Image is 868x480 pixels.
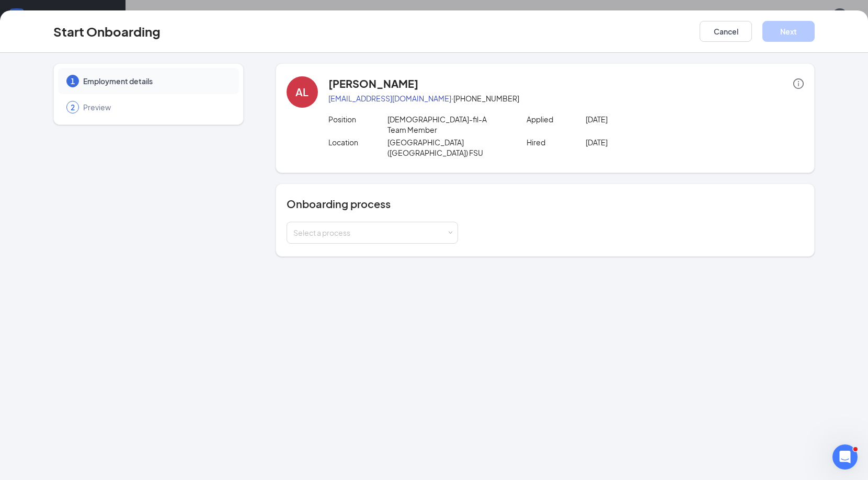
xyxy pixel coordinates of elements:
span: 1 [71,76,75,86]
p: [GEOGRAPHIC_DATA] ([GEOGRAPHIC_DATA]) FSU [387,137,506,158]
h4: Onboarding process [287,197,804,211]
iframe: Intercom live chat [832,444,858,470]
button: Next [762,21,815,42]
p: · [PHONE_NUMBER] [328,93,804,104]
span: Employment details [83,76,229,86]
span: info-circle [793,78,804,89]
button: Cancel [700,21,752,42]
p: Applied [527,114,586,124]
div: Select a process [293,227,447,238]
span: 2 [71,102,75,112]
p: [DATE] [586,114,704,124]
span: Preview [83,102,229,112]
p: Hired [527,137,586,147]
h4: [PERSON_NAME] [328,76,418,91]
a: [EMAIL_ADDRESS][DOMAIN_NAME] [328,94,451,103]
p: [DEMOGRAPHIC_DATA]-fil-A Team Member [387,114,506,135]
h3: Start Onboarding [53,22,161,40]
div: AL [295,85,309,99]
p: [DATE] [586,137,704,147]
p: Location [328,137,388,147]
p: Position [328,114,388,124]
